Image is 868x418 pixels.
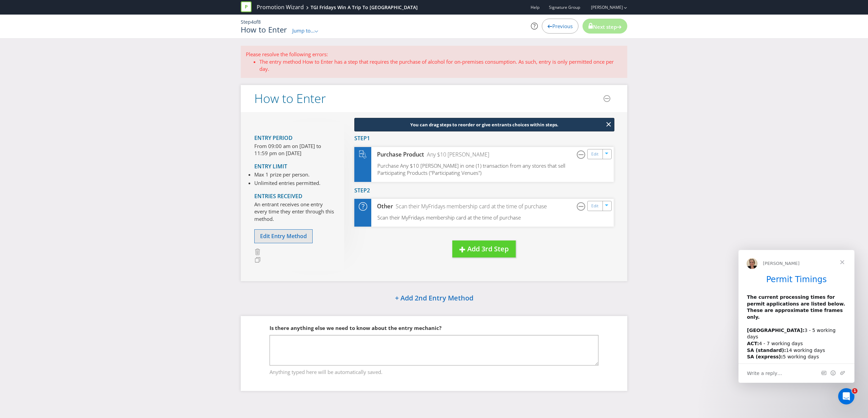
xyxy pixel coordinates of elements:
[452,241,516,258] button: Add 3rd Step
[378,291,491,306] button: + Add 2nd Entry Method
[467,244,509,253] span: Add 3rd Step
[377,214,521,221] span: Scan their MyFridays membership card at the time of purchase
[584,4,623,10] a: [PERSON_NAME]
[393,203,547,210] div: Scan their MyFridays membership card at the time of purchase
[852,388,857,394] span: 1
[254,171,320,178] li: Max 1 prize per person.
[354,187,367,194] span: Step
[246,51,622,58] p: Please resolve the following errors:
[258,19,261,25] span: 8
[738,250,854,383] iframe: Intercom live chat message
[254,180,320,187] li: Unlimited entries permitted.
[531,4,539,10] a: Help
[254,134,293,142] span: Entry Period
[371,203,393,210] div: Other
[254,163,287,170] span: Entry Limit
[591,202,598,210] a: Edit
[251,19,254,25] span: 4
[260,232,307,240] span: Edit Entry Method
[395,293,473,302] span: + Add 2nd Entry Method
[377,162,565,176] span: Purchase Any $10 [PERSON_NAME] in one (1) transaction from any stores that sell Participating Pro...
[367,134,370,142] span: 1
[424,151,489,159] div: Any $10 [PERSON_NAME]
[367,187,370,194] span: 2
[241,19,251,25] span: Step
[354,134,367,142] span: Step
[593,23,617,30] span: Next step
[552,23,573,29] span: Previous
[591,150,598,158] a: Edit
[254,201,334,223] p: An entrant receives one entry every time they enter through this method.
[257,3,304,11] a: Promotion Wizard
[311,4,418,11] div: TGI Fridays Win A Trip To [GEOGRAPHIC_DATA]
[371,151,424,159] div: Purchase Product
[270,325,441,331] span: Is there anything else we need to know about the entry mechanic?
[549,4,580,10] span: Signature Group
[254,19,258,25] span: of
[254,193,334,200] h4: Entries Received
[259,58,622,73] li: The entry method How to Enter has a step that requires the purchase of alcohol for on-premises co...
[292,27,315,34] span: Jump to...
[254,229,313,243] button: Edit Entry Method
[254,143,334,157] p: From 09:00 am on [DATE] to 11:59 pm on [DATE]
[410,122,558,128] span: You can drag steps to reorder or give entrants choices within steps.
[270,366,598,376] span: Anything typed here will be automatically saved.
[254,92,326,105] h2: How to Enter
[838,388,854,404] iframe: Intercom live chat
[241,25,287,34] h1: How to Enter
